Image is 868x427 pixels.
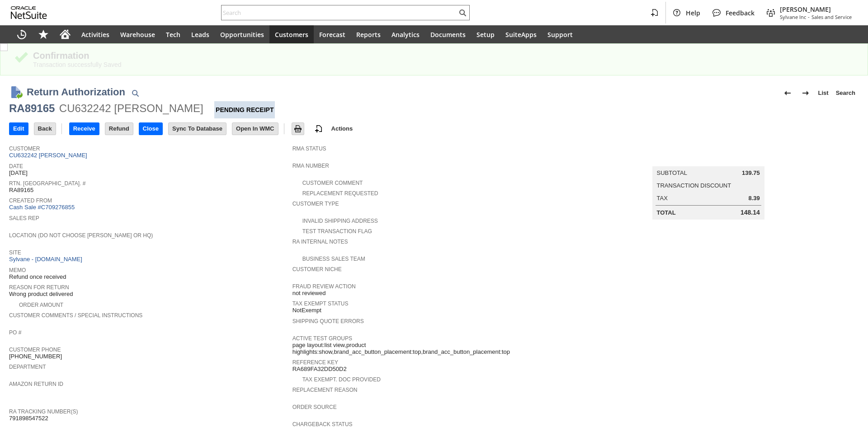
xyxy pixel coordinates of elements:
span: Support [547,30,573,39]
a: RMA Status [292,145,326,152]
a: Documents [425,25,471,43]
a: Customer [9,145,40,152]
a: Tech [160,25,186,43]
a: Reports [351,25,386,43]
svg: Home [60,29,71,40]
a: Created From [9,197,52,204]
div: Transaction successfully Saved [33,61,854,68]
img: Next [800,88,811,99]
input: Close [139,123,162,135]
a: Tax Exempt. Doc Provided [302,376,381,383]
input: Print [292,123,304,135]
span: [PHONE_NUMBER] [9,353,62,360]
a: Customer Niche [292,266,342,272]
a: CU632242 [PERSON_NAME] [9,152,90,159]
span: RA689FA32DD50D2 [292,366,347,373]
img: Previous [782,88,793,99]
span: Customers [275,30,308,39]
svg: Recent Records [16,29,27,40]
div: Pending Receipt [214,101,275,118]
input: Refund [105,123,133,135]
a: Total [657,209,676,216]
a: SuiteApps [500,25,542,43]
span: Forecast [319,30,345,39]
caption: Summary [652,152,764,166]
span: Setup [476,30,495,39]
input: Search [222,7,457,18]
a: Customers [269,25,314,43]
a: Setup [471,25,500,43]
a: Sylvane - [DOMAIN_NAME] [9,256,85,263]
span: Documents [430,30,466,39]
a: Date [9,163,23,169]
a: Rtn. [GEOGRAPHIC_DATA]. # [9,180,85,187]
span: Reports [356,30,381,39]
a: Fraud Review Action [292,283,356,290]
a: Amazon Return ID [9,381,63,387]
span: NotExempt [292,307,321,314]
a: Tax [657,195,668,202]
a: RA Tracking Number(s) [9,408,78,415]
a: Order Amount [19,302,63,308]
span: Leads [191,30,209,39]
span: Activities [81,30,109,39]
span: Sales and Service [811,14,852,20]
a: Reference Key [292,359,338,366]
span: Tech [166,30,180,39]
img: add-record.svg [313,123,324,134]
a: Recent Records [11,25,33,43]
span: 791898547522 [9,415,48,422]
a: Replacement Requested [302,190,378,197]
a: Warehouse [115,25,160,43]
span: not reviewed [292,290,326,297]
a: Location (Do Not Choose [PERSON_NAME] or HQ) [9,232,153,239]
span: SuiteApps [505,30,537,39]
span: RA89165 [9,187,33,194]
svg: Shortcuts [38,29,49,40]
a: Transaction Discount [657,182,731,189]
a: RMA Number [292,163,329,169]
a: Opportunities [215,25,269,43]
a: Leads [186,25,215,43]
a: Search [832,86,859,100]
a: Invalid Shipping Address [302,218,378,224]
a: Customer Phone [9,347,61,353]
a: Actions [328,125,357,132]
span: 139.75 [742,169,760,177]
a: Sales Rep [9,215,39,221]
a: Memo [9,267,26,273]
span: [PERSON_NAME] [780,5,852,14]
a: List [815,86,832,100]
a: Site [9,249,21,256]
img: Quick Find [130,88,141,99]
input: Edit [9,123,28,135]
span: Feedback [726,9,755,17]
a: Cash Sale #C709276855 [9,204,75,211]
input: Sync To Database [169,123,226,135]
span: Warehouse [120,30,155,39]
a: Customer Type [292,201,339,207]
a: Active Test Groups [292,335,352,342]
a: Reason For Return [9,284,69,291]
div: Confirmation [33,51,854,61]
span: Help [686,9,700,17]
span: [DATE] [9,169,28,177]
a: Forecast [314,25,351,43]
a: Customer Comment [302,180,363,186]
svg: logo [11,6,47,19]
a: Test Transaction Flag [302,228,372,235]
span: Refund once received [9,273,66,281]
a: Department [9,364,46,370]
input: Back [34,123,56,135]
h1: Return Authorization [27,84,125,99]
a: Business Sales Team [302,256,365,262]
span: Sylvane Inc [780,14,806,20]
span: Wrong product delivered [9,291,73,298]
div: RA89165 [9,101,55,116]
a: Replacement reason [292,387,358,393]
a: Support [542,25,578,43]
a: Order Source [292,404,337,410]
img: Print [292,123,303,134]
a: Customer Comments / Special Instructions [9,312,142,319]
span: 148.14 [741,209,760,216]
